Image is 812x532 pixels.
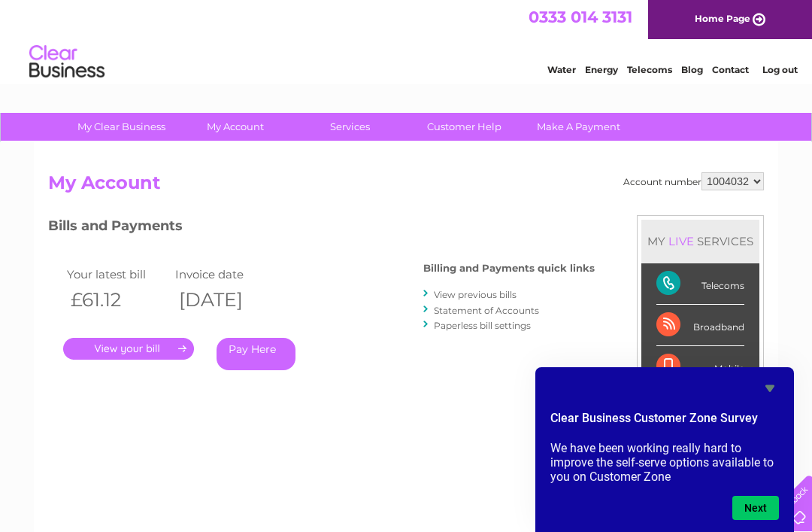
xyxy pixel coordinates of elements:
[627,64,672,75] a: Telecoms
[732,496,779,520] button: Next question
[171,264,280,284] td: Invoice date
[63,264,171,284] td: Your latest bill
[52,8,762,73] div: Clear Business is a trading name of Verastar Limited (registered in [GEOGRAPHIC_DATA] No. 3667643...
[217,338,295,370] a: Pay Here
[712,64,749,75] a: Contact
[529,8,632,26] a: 0333 014 3131
[434,305,539,316] a: Statement of Accounts
[63,338,194,360] a: .
[59,113,183,141] a: My Clear Business
[656,263,744,305] div: Telecoms
[761,379,779,397] button: Hide survey
[434,289,517,300] a: View previous bills
[550,379,779,520] div: Clear Business Customer Zone Survey
[665,234,697,248] div: LIVE
[48,215,595,242] h3: Bills and Payments
[174,113,298,141] a: My Account
[288,113,412,141] a: Services
[29,39,105,85] img: logo.png
[550,409,779,435] h2: Clear Business Customer Zone Survey
[585,64,618,75] a: Energy
[656,305,744,346] div: Broadband
[423,263,595,274] h4: Billing and Payments quick links
[641,220,759,263] div: MY SERVICES
[762,64,798,75] a: Log out
[48,172,764,201] h2: My Account
[402,113,526,141] a: Customer Help
[550,441,779,484] p: We have been working really hard to improve the self-serve options available to you on Customer Zone
[63,284,171,315] th: £61.12
[434,320,531,331] a: Paperless bill settings
[171,284,280,315] th: [DATE]
[656,346,744,388] div: Mobile
[547,64,576,75] a: Water
[623,172,764,190] div: Account number
[517,113,641,141] a: Make A Payment
[681,64,703,75] a: Blog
